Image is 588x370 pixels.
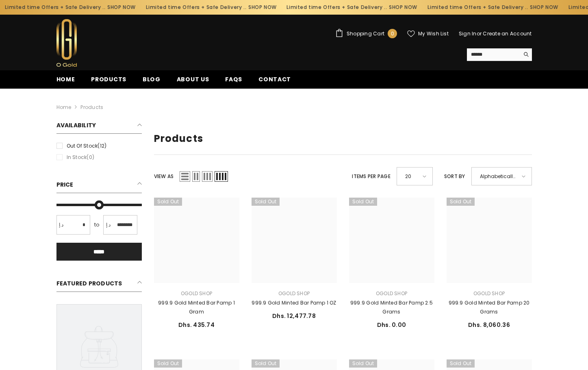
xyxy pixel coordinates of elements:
a: About us [169,75,217,89]
a: Ogold Shop [278,290,310,297]
a: Sign In [459,30,477,37]
span: Blog [143,75,161,83]
span: Sold out [252,359,280,368]
summary: Search [467,48,532,61]
a: 999.9 Gold Minted Bar Pamp 2.5 Grams [349,298,434,316]
a: Blog [135,75,169,89]
a: Ogold Shop [376,290,407,297]
a: Contact [250,75,299,89]
span: to [92,220,102,229]
a: 999.9 Gold Minted Bar Pamp 1 OZ [252,298,337,307]
a: My Wish List [407,30,449,37]
span: Sold out [154,198,182,206]
a: 999.9 Gold Minted Bar Pamp 1 Gram [154,198,239,283]
span: Sold out [252,198,280,206]
label: Out of stock [56,141,142,150]
div: Limited time Offers + Safe Delivery .. [280,1,421,14]
label: View as [154,172,174,181]
span: د.إ [59,220,64,229]
span: Alphabetically, A-Z [480,170,516,182]
span: Price [56,181,74,189]
div: 20 [397,167,433,185]
a: 999.9 Gold Minted Bar Pamp 20 Grams [447,298,532,316]
a: Home [48,75,83,89]
a: 999.9 Gold Minted Bar Pamp 1 Gram [154,298,239,316]
a: 999.9 Gold Minted Bar Pamp 1 OZ [252,198,337,283]
span: 20 [405,170,417,182]
span: Home [56,75,75,83]
span: Contact [258,75,291,83]
a: Ogold Shop [473,290,505,297]
span: Sold out [349,359,378,368]
h1: Products [154,133,532,145]
button: Search [519,48,532,61]
img: Ogold Shop [56,19,77,67]
span: Dhs. 0.00 [377,321,406,329]
span: Sold out [154,359,182,368]
span: About us [177,75,209,83]
span: Sold out [349,198,378,206]
label: Sort by [444,172,465,181]
a: Products [83,75,135,89]
a: SHOP NOW [106,3,135,12]
h2: Featured Products [56,277,142,292]
nav: breadcrumbs [56,89,532,115]
span: Shopping Cart [347,31,384,36]
a: 999.9 Gold Minted Bar Pamp 20 Grams [447,198,532,283]
span: List [180,171,190,182]
span: Dhs. 8,060.36 [468,321,510,329]
div: Alphabetically, A-Z [471,167,532,185]
label: Items per page [352,172,390,181]
span: Availability [56,121,96,129]
a: Create an Account [483,30,532,37]
div: Limited time Offers + Safe Delivery .. [421,1,562,14]
span: Sold out [447,359,475,368]
a: FAQs [217,75,250,89]
span: Dhs. 12,477.78 [272,312,316,320]
span: Grid 2 [192,171,200,182]
span: FAQs [225,75,242,83]
span: (12) [98,142,106,149]
span: Grid 4 [215,171,228,182]
a: Ogold Shop [181,290,212,297]
a: SHOP NOW [529,3,557,12]
a: SHOP NOW [247,3,275,12]
a: 999.9 Gold Minted Bar Pamp 2.5 Grams [349,198,434,283]
a: Products [80,104,103,111]
span: My Wish List [418,31,449,36]
a: SHOP NOW [388,3,416,12]
div: Limited time Offers + Safe Delivery .. [139,1,280,14]
a: Home [56,103,72,112]
span: Grid 3 [202,171,213,182]
span: Sold out [447,198,475,206]
span: 0 [391,29,394,38]
span: د.إ [106,220,111,229]
span: or [477,30,482,37]
span: Dhs. 435.74 [178,321,215,329]
span: Products [91,75,126,83]
a: Shopping Cart [335,29,397,38]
